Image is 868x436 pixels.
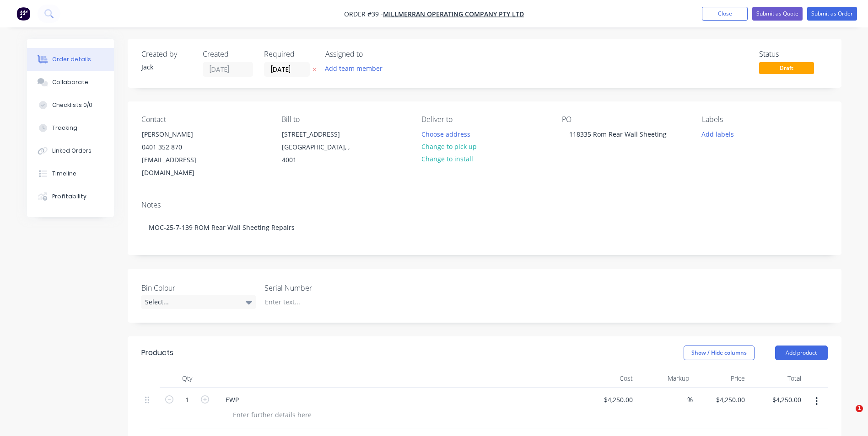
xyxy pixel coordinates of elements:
[27,94,114,117] button: Checklists 0/0
[421,115,547,124] div: Deliver to
[203,50,253,58] div: Created
[27,139,114,162] button: Linked Orders
[775,346,828,360] button: Add product
[264,282,379,293] label: Serial Number
[856,405,863,412] span: 1
[684,346,755,360] button: Show / Hide columns
[416,128,475,140] button: Choose address
[141,115,267,124] div: Contact
[687,394,693,405] span: %
[52,124,77,132] div: Tracking
[282,141,358,166] div: [GEOGRAPHIC_DATA], , 4001
[27,48,114,71] button: Order details
[383,10,524,18] a: Millmerran Operating Company Pty Ltd
[27,117,114,139] button: Tracking
[52,147,92,155] div: Linked Orders
[141,62,192,72] div: Jack
[27,71,114,94] button: Collaborate
[141,213,828,241] div: MOC-25-7-139 ROM Rear Wall Sheeting Repairs
[134,128,226,180] div: [PERSON_NAME]0401 352 870[EMAIL_ADDRESS][DOMAIN_NAME]
[141,50,192,58] div: Created by
[325,50,417,58] div: Assigned to
[281,115,407,124] div: Bill to
[344,10,383,18] span: Order #39 -
[702,115,827,124] div: Labels
[416,140,481,153] button: Change to pick up
[264,50,314,58] div: Required
[749,369,805,388] div: Total
[27,162,114,185] button: Timeline
[702,7,748,21] button: Close
[837,405,859,427] iframe: Intercom live chat
[142,141,218,154] div: 0401 352 870
[142,128,218,141] div: [PERSON_NAME]
[759,62,814,74] span: Draft
[141,347,173,358] div: Products
[562,115,687,124] div: PO
[52,55,91,64] div: Order details
[581,369,637,388] div: Cost
[562,128,674,141] div: 118335 Rom Rear Wall Sheeting
[141,201,828,209] div: Notes
[16,7,30,21] img: Factory
[759,50,828,58] div: Status
[141,282,256,293] label: Bin Colour
[274,128,366,167] div: [STREET_ADDRESS][GEOGRAPHIC_DATA], , 4001
[807,7,857,21] button: Submit as Order
[52,78,88,86] div: Collaborate
[52,170,76,178] div: Timeline
[752,7,803,21] button: Submit as Quote
[320,62,387,74] button: Add team member
[325,62,388,74] button: Add team member
[282,128,358,141] div: [STREET_ADDRESS]
[141,295,256,309] div: Select...
[416,153,478,165] button: Change to install
[636,369,693,388] div: Markup
[27,185,114,208] button: Profitability
[697,128,739,140] button: Add labels
[142,154,218,179] div: [EMAIL_ADDRESS][DOMAIN_NAME]
[52,192,86,201] div: Profitability
[160,369,215,388] div: Qty
[218,393,246,406] div: EWP
[693,369,749,388] div: Price
[52,101,92,109] div: Checklists 0/0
